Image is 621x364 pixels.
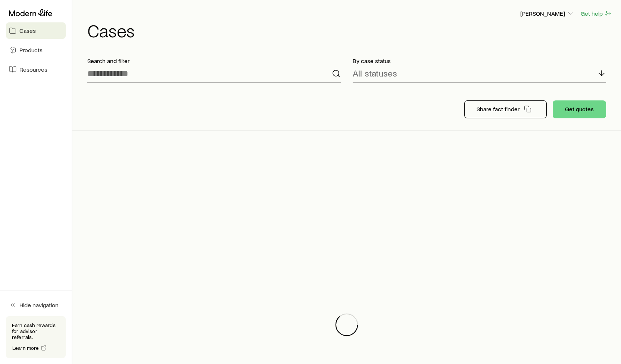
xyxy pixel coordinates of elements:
[477,105,519,113] p: Share fact finder
[6,297,66,313] button: Hide navigation
[580,9,612,18] button: Get help
[19,27,36,34] span: Cases
[353,68,397,78] p: All statuses
[520,10,574,17] p: [PERSON_NAME]
[6,316,66,358] div: Earn cash rewards for advisor referrals.Learn more
[6,61,66,78] a: Resources
[12,345,39,351] span: Learn more
[19,301,59,309] span: Hide navigation
[6,42,66,58] a: Products
[464,100,547,118] button: Share fact finder
[553,100,606,118] button: Get quotes
[12,322,60,340] p: Earn cash rewards for advisor referrals.
[520,9,574,18] button: [PERSON_NAME]
[19,66,47,73] span: Resources
[87,57,341,65] p: Search and filter
[19,46,43,54] span: Products
[87,21,612,39] h1: Cases
[353,57,606,65] p: By case status
[6,22,66,39] a: Cases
